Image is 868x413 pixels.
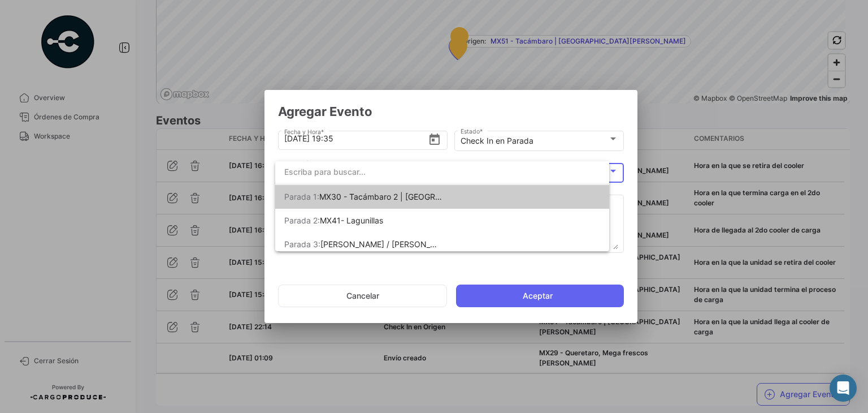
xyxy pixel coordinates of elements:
span: Parada 2: [284,216,320,225]
span: REX - Reynosa / Puente Pharr [320,239,522,249]
div: Abrir Intercom Messenger [830,375,857,402]
span: Parada 1: [284,192,319,201]
input: dropdown search [275,160,609,184]
span: Parada 3: [284,239,320,249]
span: MX41- Lagunillas [320,216,383,225]
span: MX30 - Tacámbaro 2 | La Cascada [319,192,548,201]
